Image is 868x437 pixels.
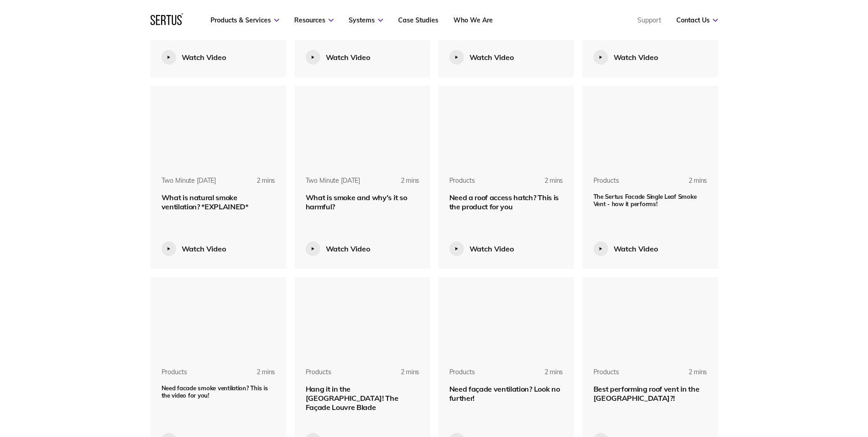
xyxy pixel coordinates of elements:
[593,384,700,403] span: Best performing roof vent in the [GEOGRAPHIC_DATA]?!
[294,16,334,24] a: Resources
[676,16,718,24] a: Contact Us
[469,244,514,253] div: Watch Video
[593,176,619,186] div: Products
[162,176,216,186] div: Two Minute [DATE]
[306,176,361,186] div: Two Minute [DATE]
[162,193,248,211] span: What is natural smoke ventilation? *EXPLAINED*
[381,176,419,193] div: 2 mins
[210,16,279,24] a: Products & Services
[449,384,560,403] span: Need façade ventilation? Look no further!
[669,368,707,384] div: 2 mins
[306,384,399,412] span: Hang it in the [GEOGRAPHIC_DATA]! The Façade Louvre Blade
[449,176,475,186] div: Products
[525,368,563,384] div: 2 mins
[237,176,275,193] div: 2 mins
[306,368,331,377] div: Products
[381,368,419,384] div: 2 mins
[669,176,707,193] div: 2 mins
[637,16,661,24] a: Support
[306,193,407,211] span: What is smoke and why's it so harmful?
[326,244,370,253] div: Watch Video
[614,244,658,253] div: Watch Video
[449,193,559,211] span: Need a roof access hatch? This is the product for you
[182,53,226,62] div: Watch Video
[398,16,438,24] a: Case Studies
[162,368,187,377] div: Products
[453,16,493,24] a: Who We Are
[237,368,275,384] div: 2 mins
[593,368,619,377] div: Products
[349,16,383,24] a: Systems
[326,53,370,62] div: Watch Video
[182,244,226,253] div: Watch Video
[614,53,658,62] div: Watch Video
[525,176,563,193] div: 2 mins
[469,53,514,62] div: Watch Video
[593,193,697,208] span: The Sertus Facade Single Leaf Smoke Vent - how it performs!
[162,384,268,399] span: Need facade smoke ventilation? This is the video for you!
[449,368,475,377] div: Products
